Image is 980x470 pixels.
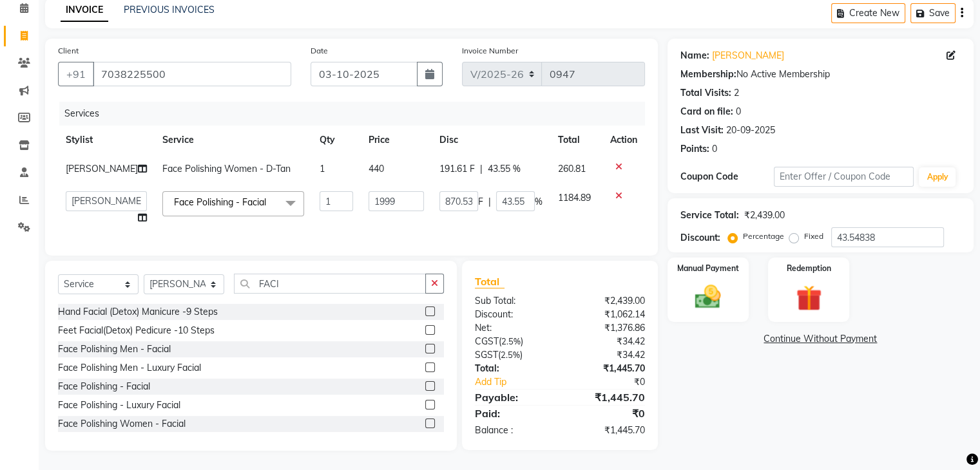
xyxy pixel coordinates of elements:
div: Services [59,102,655,126]
div: ( ) [465,348,560,362]
label: Client [58,45,79,57]
span: [PERSON_NAME] [66,163,138,174]
img: _gift.svg [788,282,830,314]
div: 0 [736,105,741,118]
div: Total: [465,362,560,375]
label: Invoice Number [462,45,518,57]
div: Service Total: [680,209,739,222]
div: ₹1,062.14 [560,308,655,321]
div: ₹34.42 [560,335,655,348]
span: 43.55 % [488,162,521,176]
th: Action [602,126,645,155]
div: Last Visit: [680,124,724,137]
img: _cash.svg [687,282,729,312]
div: ₹0 [575,375,654,389]
div: 0 [712,142,717,156]
input: Search or Scan [234,274,426,294]
div: 20-09-2025 [726,124,775,137]
div: Face Polishing - Luxury Facial [58,399,180,412]
a: x [266,196,272,208]
div: Payable: [465,390,560,405]
label: Manual Payment [677,263,739,274]
div: Coupon Code [680,170,774,183]
div: ₹34.42 [560,348,655,362]
span: 1184.89 [558,192,591,203]
span: SGST [475,349,498,361]
div: Total Visits: [680,86,731,100]
a: Add Tip [465,375,575,389]
a: Continue Without Payment [670,332,971,346]
span: 2.5% [501,350,520,360]
button: +91 [58,62,94,86]
label: Redemption [787,263,831,274]
div: ₹0 [560,406,655,421]
div: Discount: [465,308,560,321]
div: ₹1,445.70 [560,390,655,405]
div: Points: [680,142,709,156]
th: Qty [312,126,361,155]
div: Sub Total: [465,294,560,308]
div: Face Polishing Women - Facial [58,417,186,431]
th: Price [361,126,432,155]
th: Stylist [58,126,155,155]
div: Feet Facial(Detox) Pedicure -10 Steps [58,324,215,337]
div: ₹2,439.00 [560,294,655,308]
label: Date [311,45,328,57]
a: PREVIOUS INVOICES [124,4,215,15]
div: ₹1,445.70 [560,424,655,437]
span: 260.81 [558,163,586,174]
span: 191.61 F [439,162,475,176]
div: Hand Facial (Detox) Manicure -9 Steps [58,305,218,319]
div: ( ) [465,335,560,348]
span: Face Polishing - Facial [174,196,266,208]
div: Discount: [680,231,720,245]
div: Face Polishing Men - Facial [58,343,171,356]
span: 440 [369,163,384,174]
input: Search by Name/Mobile/Email/Code [93,62,291,86]
div: Face Polishing - Facial [58,380,150,393]
a: [PERSON_NAME] [712,49,784,62]
div: ₹1,376.86 [560,321,655,335]
button: Save [910,3,956,23]
div: No Active Membership [680,68,961,81]
div: Paid: [465,406,560,421]
span: F [478,195,483,209]
button: Create New [831,3,905,23]
div: Balance : [465,424,560,437]
div: ₹2,439.00 [744,209,785,222]
label: Fixed [804,230,823,242]
div: Net: [465,321,560,335]
div: 2 [734,86,739,100]
span: | [488,195,491,209]
span: % [535,195,543,209]
span: 1 [320,163,325,174]
span: | [480,162,483,176]
span: CGST [475,335,499,347]
div: Face Polishing Men - Luxury Facial [58,361,201,375]
div: ₹1,445.70 [560,362,655,375]
th: Disc [432,126,550,155]
button: Apply [919,167,956,187]
input: Enter Offer / Coupon Code [774,167,914,187]
label: Percentage [743,230,784,242]
th: Total [550,126,602,155]
span: 2.5% [501,336,521,346]
div: Card on file: [680,105,733,118]
th: Service [155,126,312,155]
div: Membership: [680,68,736,81]
div: Name: [680,49,709,62]
span: Face Polishing Women - D-Tan [162,163,291,174]
span: Total [475,275,504,288]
